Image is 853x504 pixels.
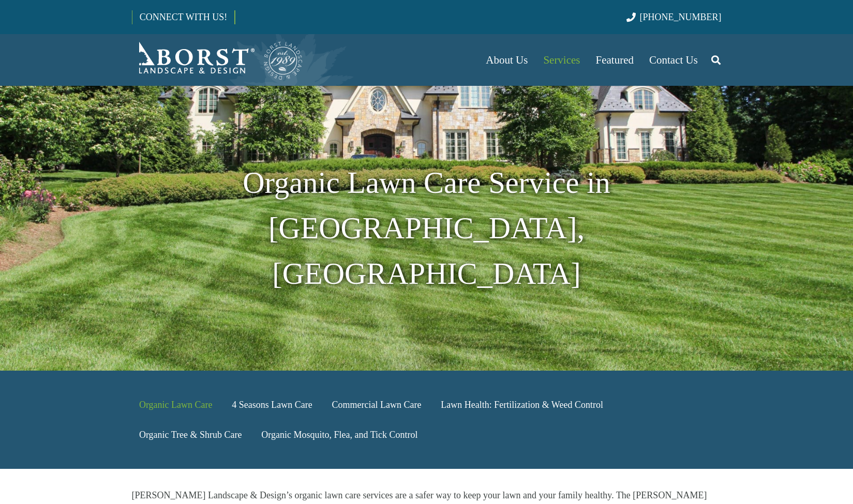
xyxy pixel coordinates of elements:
a: Organic Mosquito, Flea, and Tick Control [254,420,425,450]
a: 4 Seasons Lawn Care [225,389,320,420]
span: Featured [596,54,634,66]
a: Organic Tree & Shrub Care [132,420,249,450]
a: About Us [478,34,535,86]
a: Featured [588,34,641,86]
a: Services [535,34,588,86]
a: Lawn Health: Fertilization & Weed Control [433,389,610,420]
h1: Organic Lawn Care Service in [GEOGRAPHIC_DATA], [GEOGRAPHIC_DATA] [132,160,722,296]
a: Organic Lawn Care [132,389,220,420]
a: CONNECT WITH US! [132,5,234,29]
span: About Us [486,54,528,66]
a: Borst-Logo [132,39,304,81]
span: Contact Us [649,54,698,66]
a: Contact Us [641,34,706,86]
span: Services [543,54,580,66]
a: Commercial Lawn Care [324,389,429,420]
span: [PHONE_NUMBER] [640,12,722,22]
a: Search [706,47,726,73]
a: [PHONE_NUMBER] [626,12,721,22]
